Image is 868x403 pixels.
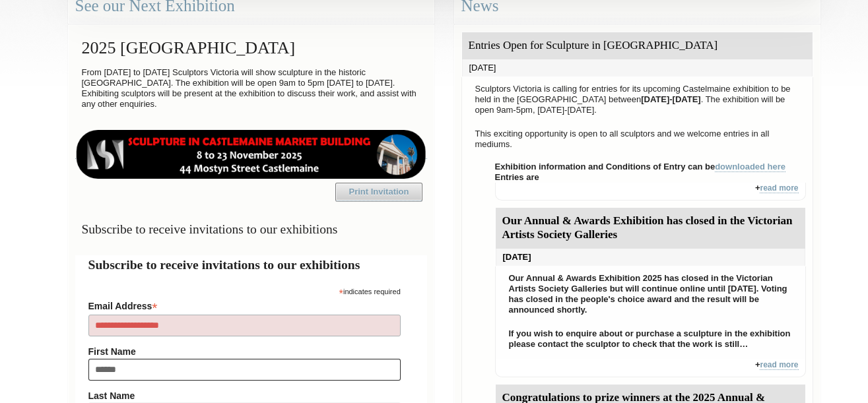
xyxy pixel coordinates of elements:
[495,359,806,377] div: +
[75,130,427,179] img: castlemaine-ldrbd25v2.png
[88,390,401,401] label: Last Name
[88,284,401,297] div: indicates required
[88,346,401,357] label: First Name
[495,183,806,201] div: +
[715,162,785,172] a: downloaded here
[760,360,798,370] a: read more
[496,208,805,249] div: Our Annual & Awards Exhibition has closed in the Victorian Artists Society Galleries
[469,80,806,119] p: Sculptors Victoria is calling for entries for its upcoming Castelmaine exhibition to be held in t...
[495,162,786,172] strong: Exhibition information and Conditions of Entry can be
[641,94,701,104] strong: [DATE]-[DATE]
[462,59,813,77] div: [DATE]
[760,183,798,193] a: read more
[75,216,427,242] h3: Subscribe to receive invitations to our exhibitions
[75,64,427,113] p: From [DATE] to [DATE] Sculptors Victoria will show sculpture in the historic [GEOGRAPHIC_DATA]. T...
[88,255,414,274] h2: Subscribe to receive invitations to our exhibitions
[462,32,813,59] div: Entries Open for Sculpture in [GEOGRAPHIC_DATA]
[469,125,806,153] p: This exciting opportunity is open to all sculptors and we welcome entries in all mediums.
[335,183,422,201] a: Print Invitation
[75,32,427,64] h2: 2025 [GEOGRAPHIC_DATA]
[502,325,799,353] p: If you wish to enquire about or purchase a sculpture in the exhibition please contact the sculpto...
[88,297,401,313] label: Email Address
[496,249,805,266] div: [DATE]
[502,270,799,319] p: Our Annual & Awards Exhibition 2025 has closed in the Victorian Artists Society Galleries but wil...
